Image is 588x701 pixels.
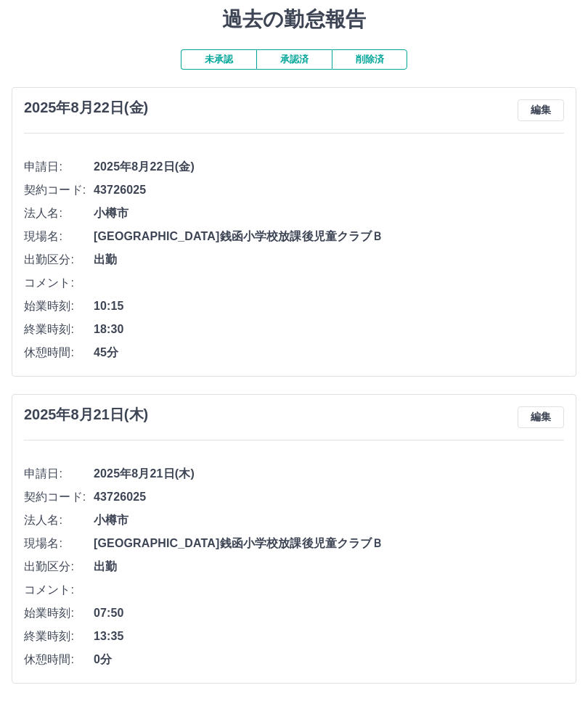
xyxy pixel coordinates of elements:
[24,298,94,315] span: 始業時刻:
[256,49,332,70] button: 承認済
[24,535,94,552] span: 現場名:
[518,406,564,428] button: 編集
[24,205,94,222] span: 法人名:
[24,321,94,338] span: 終業時刻:
[24,581,94,599] span: コメント:
[24,488,94,506] span: 契約コード:
[24,99,148,116] h3: 2025年8月22日(金)
[24,251,94,268] span: 出勤区分:
[94,488,564,506] span: 43726025
[24,512,94,529] span: 法人名:
[94,251,564,268] span: 出勤
[94,465,564,483] span: 2025年8月21日(木)
[181,49,256,70] button: 未承認
[94,228,564,245] span: [GEOGRAPHIC_DATA]銭函小学校放課後児童クラブＢ
[24,158,94,176] span: 申請日:
[94,604,564,622] span: 07:50
[24,558,94,575] span: 出勤区分:
[94,651,564,668] span: 0分
[12,7,576,32] h1: 過去の勤怠報告
[94,535,564,552] span: [GEOGRAPHIC_DATA]銭函小学校放課後児童クラブＢ
[24,181,94,199] span: 契約コード:
[24,228,94,245] span: 現場名:
[94,205,564,222] span: 小樽市
[94,321,564,338] span: 18:30
[94,181,564,199] span: 43726025
[94,512,564,529] span: 小樽市
[94,158,564,176] span: 2025年8月22日(金)
[24,344,94,361] span: 休憩時間:
[332,49,407,70] button: 削除済
[94,628,564,645] span: 13:35
[24,651,94,668] span: 休憩時間:
[24,406,148,423] h3: 2025年8月21日(木)
[24,274,94,292] span: コメント:
[24,628,94,645] span: 終業時刻:
[24,604,94,622] span: 始業時刻:
[94,344,564,361] span: 45分
[24,465,94,483] span: 申請日:
[94,558,564,575] span: 出勤
[94,298,564,315] span: 10:15
[518,99,564,121] button: 編集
